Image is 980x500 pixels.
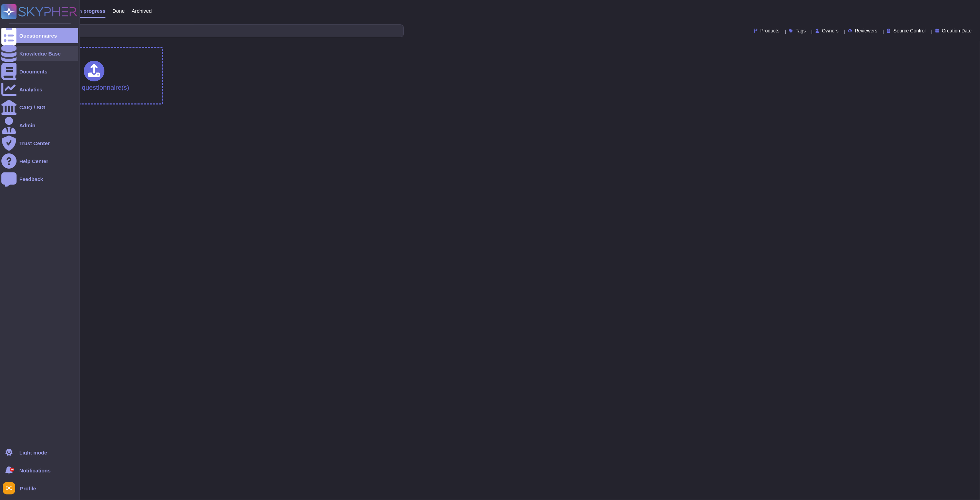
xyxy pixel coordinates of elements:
[132,8,152,13] span: Archived
[19,69,48,74] div: Documents
[19,141,50,146] div: Trust Center
[59,61,129,91] div: Upload questionnaire(s)
[1,46,78,61] a: Knowledge Base
[20,486,36,491] span: Profile
[1,118,78,133] a: Admin
[1,64,78,79] a: Documents
[19,159,48,164] div: Help Center
[112,8,125,13] span: Done
[19,51,61,56] div: Knowledge Base
[1,28,78,43] a: Questionnaires
[27,25,397,37] input: Search by keywords
[19,123,35,128] div: Admin
[1,82,78,97] a: Analytics
[1,136,78,151] a: Trust Center
[3,482,15,494] img: user
[77,8,105,13] span: In progress
[1,171,78,187] a: Feedback
[19,177,43,182] div: Feedback
[796,28,806,33] span: Tags
[1,100,78,115] a: CAIQ / SIG
[1,153,78,169] a: Help Center
[855,28,877,33] span: Reviewers
[19,87,42,92] div: Analytics
[19,468,51,473] span: Notifications
[19,105,45,110] div: CAIQ / SIG
[19,33,57,38] div: Questionnaires
[10,468,14,472] div: 9+
[822,28,839,33] span: Owners
[760,28,779,33] span: Products
[1,481,20,496] button: user
[19,450,47,455] div: Light mode
[894,28,926,33] span: Source Control
[942,28,972,33] span: Creation Date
